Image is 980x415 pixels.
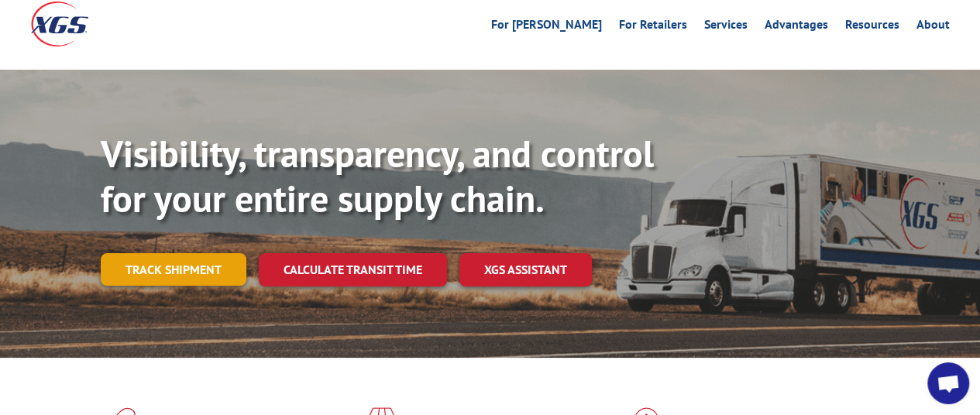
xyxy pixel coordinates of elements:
a: Track shipment [101,253,246,286]
b: Visibility, transparency, and control for your entire supply chain. [101,129,654,222]
a: For [PERSON_NAME] [491,19,602,36]
a: Resources [845,19,899,36]
a: Services [704,19,748,36]
a: XGS ASSISTANT [459,253,592,286]
a: For Retailers [619,19,687,36]
a: Advantages [765,19,828,36]
a: Calculate transit time [259,253,447,286]
a: About [916,19,950,36]
div: Open chat [927,362,969,404]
